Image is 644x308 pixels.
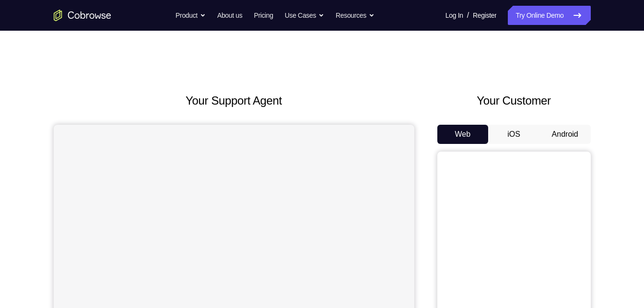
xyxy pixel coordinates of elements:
[508,6,590,25] a: Try Online Demo
[467,10,469,21] span: /
[437,125,489,144] button: Web
[217,6,242,25] a: About us
[539,125,591,144] button: Android
[254,6,273,25] a: Pricing
[336,6,375,25] button: Resources
[54,10,111,21] a: Go to the home page
[488,125,539,144] button: iOS
[445,6,463,25] a: Log In
[176,6,206,25] button: Product
[473,6,496,25] a: Register
[285,6,324,25] button: Use Cases
[437,92,591,109] h2: Your Customer
[54,92,414,109] h2: Your Support Agent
